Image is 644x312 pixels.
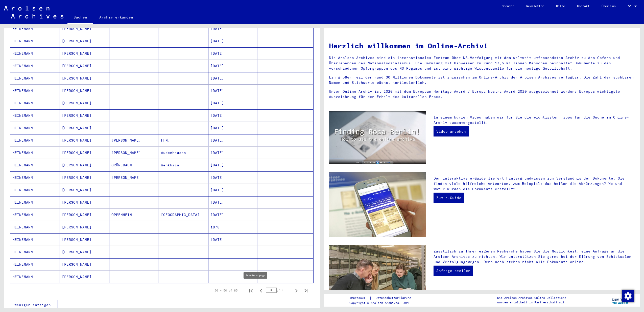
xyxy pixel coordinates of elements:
mat-cell: [DATE] [208,35,258,47]
mat-cell: HEINEMANN [10,171,60,184]
mat-cell: [PERSON_NAME] [60,258,109,270]
img: Zustimmung ändern [622,290,634,302]
div: | [349,295,417,301]
p: Die Arolsen Archives sind ein internationales Zentrum über NS-Verfolgung mit dem weltweit umfasse... [329,55,635,71]
button: Weniger anzeigen [10,300,58,310]
mat-cell: HEINEMANN [10,97,60,109]
mat-cell: HEINEMANN [10,209,60,221]
a: Suchen [67,11,93,24]
mat-cell: [PERSON_NAME] [60,122,109,134]
mat-cell: HEINEMANN [10,109,60,122]
mat-cell: 1878 [208,221,258,233]
mat-cell: [PERSON_NAME] [60,246,109,258]
mat-cell: [DATE] [208,196,258,208]
mat-cell: [DATE] [208,47,258,60]
p: Zusätzlich zu Ihrer eigenen Recherche haben Sie die Möglichkeit, eine Anfrage an die Arolsen Arch... [434,249,635,265]
mat-cell: [PERSON_NAME] [109,134,159,146]
mat-cell: [PERSON_NAME] [109,171,159,184]
mat-cell: HEINEMANN [10,196,60,208]
a: Anfrage stellen [434,266,473,276]
mat-cell: [PERSON_NAME] [60,72,109,84]
mat-cell: HEINEMANN [10,72,60,84]
mat-cell: HEINEMANN [10,233,60,246]
mat-cell: [DATE] [208,147,258,159]
button: Previous page [256,285,266,296]
mat-cell: [PERSON_NAME] [60,171,109,184]
mat-cell: [DATE] [208,97,258,109]
p: Unser Online-Archiv ist 2020 mit dem European Heritage Award / Europa Nostra Award 2020 ausgezeic... [329,89,635,100]
mat-cell: HEINEMANN [10,23,60,35]
mat-cell: [PERSON_NAME] [109,147,159,159]
mat-cell: [PERSON_NAME] [60,184,109,196]
mat-cell: [DATE] [208,171,258,184]
p: Copyright © Arolsen Archives, 2021 [349,301,417,305]
h1: Herzlich willkommen im Online-Archiv! [329,41,635,51]
mat-cell: HEINEMANN [10,122,60,134]
p: Ein großer Teil der rund 30 Millionen Dokumente ist inzwischen im Online-Archiv der Arolsen Archi... [329,75,635,85]
mat-cell: [PERSON_NAME] [60,47,109,60]
mat-cell: [DATE] [208,23,258,35]
p: wurden entwickelt in Partnerschaft mit [497,300,566,305]
img: video.jpg [329,111,426,164]
mat-cell: [DATE] [208,159,258,171]
mat-cell: [PERSON_NAME] [60,60,109,72]
a: Video ansehen [434,126,469,136]
img: eguide.jpg [329,172,426,237]
mat-cell: [PERSON_NAME] [60,85,109,97]
p: Die Arolsen Archives Online-Collections [497,296,566,300]
mat-cell: [DATE] [208,209,258,221]
mat-cell: HEINEMANN [10,271,60,283]
mat-cell: [PERSON_NAME] [60,196,109,208]
a: Zum e-Guide [434,193,464,203]
mat-cell: HEINEMANN [10,147,60,159]
mat-cell: OPPENHEIM [109,209,159,221]
mat-cell: [PERSON_NAME] [60,233,109,246]
mat-cell: [DATE] [208,85,258,97]
button: First page [246,285,256,296]
mat-cell: [PERSON_NAME] [60,109,109,122]
mat-cell: [PERSON_NAME] [60,221,109,233]
mat-cell: HEINEMANN [10,221,60,233]
button: Last page [301,285,312,296]
mat-cell: HEINEMANN [10,60,60,72]
mat-cell: [PERSON_NAME] [60,97,109,109]
mat-cell: [PERSON_NAME] [60,35,109,47]
img: yv_logo.png [611,294,630,306]
mat-cell: Wenkhain [159,159,208,171]
mat-cell: Audenhausen [159,147,208,159]
img: Arolsen_neg.svg [4,6,63,18]
span: Weniger anzeigen [14,303,51,307]
mat-cell: HEINEMANN [10,47,60,60]
a: Impressum [349,295,369,301]
mat-cell: HEINEMANN [10,258,60,270]
mat-cell: [DATE] [208,109,258,122]
span: DE [628,5,633,8]
mat-cell: HEINEMANN [10,134,60,146]
mat-cell: HEINEMANN [10,184,60,196]
div: Zustimmung ändern [622,290,634,302]
mat-cell: GRÜNEBAUM [109,159,159,171]
mat-cell: [DATE] [208,184,258,196]
mat-cell: HEINEMANN [10,35,60,47]
a: Datenschutzerklärung [372,295,417,301]
a: Archiv erkunden [93,11,139,23]
mat-cell: [GEOGRAPHIC_DATA] [159,209,208,221]
p: In einem kurzen Video haben wir für Sie die wichtigsten Tipps für die Suche im Online-Archiv zusa... [434,115,635,125]
p: Der interaktive e-Guide liefert Hintergrundwissen zum Verständnis der Dokumente. Sie finden viele... [434,176,635,192]
div: of 4 [266,288,291,293]
mat-cell: [DATE] [208,122,258,134]
mat-cell: HEINEMANN [10,246,60,258]
mat-cell: [DATE] [208,60,258,72]
mat-cell: [PERSON_NAME] [60,134,109,146]
mat-cell: [PERSON_NAME] [60,271,109,283]
mat-cell: [PERSON_NAME] [60,147,109,159]
div: 26 – 50 of 85 [215,288,238,293]
mat-cell: [DATE] [208,233,258,246]
button: Next page [291,285,301,296]
img: inquiries.jpg [329,245,426,310]
mat-cell: [PERSON_NAME] [60,159,109,171]
mat-cell: [PERSON_NAME] [60,23,109,35]
mat-cell: HEINEMANN [10,159,60,171]
mat-cell: [DATE] [208,72,258,84]
mat-cell: HEINEMANN [10,85,60,97]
